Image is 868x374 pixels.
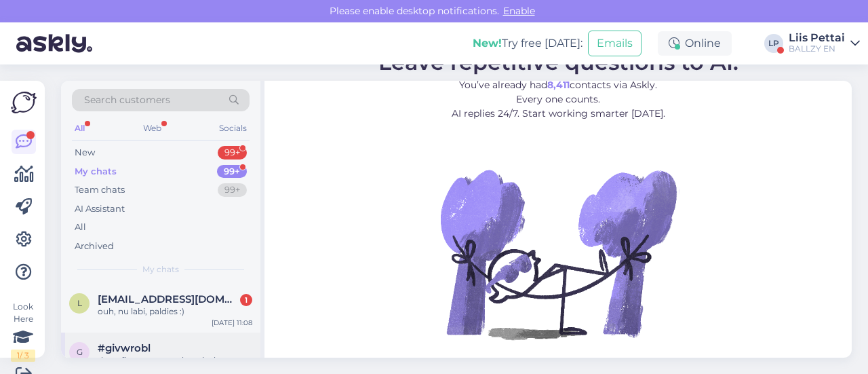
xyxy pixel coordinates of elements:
div: My chats [75,165,117,179]
img: Askly Logo [11,92,37,113]
div: Online [658,31,732,56]
div: Look Here [11,301,35,362]
span: l [77,298,82,308]
span: Enable [499,5,539,17]
div: AI Assistant [75,202,125,216]
div: 99+ [218,183,247,197]
div: BALLZY EN [789,43,845,54]
span: #givwrobl [98,342,151,354]
div: 1 / 3 [11,350,35,362]
span: lailabertlina@gmail.com [98,293,239,305]
div: ouh, nu labi, paldies :) [98,305,252,318]
div: Socials [216,119,250,137]
button: Emails [588,31,642,56]
div: Team chats [75,183,125,197]
div: New [75,146,95,160]
span: g [77,347,83,357]
span: My chats [142,263,179,276]
div: 1 [240,294,252,306]
div: 99+ [218,146,247,160]
div: Liis Pettai [789,33,845,43]
a: Liis PettaiBALLZY EN [789,33,860,54]
span: Search customers [84,93,170,107]
b: New! [473,37,502,50]
div: Archived [75,240,114,253]
div: All [75,221,86,234]
div: LP [764,34,783,53]
div: 99+ [217,165,247,179]
div: Web [140,119,164,137]
div: [DATE] 11:08 [212,318,252,328]
p: You’ve already had contacts via Askly. Every one counts. AI replies 24/7. Start working smarter [... [378,78,738,121]
div: All [72,119,87,137]
div: Try free [DATE]: [473,35,583,52]
b: 8,411 [547,79,570,91]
